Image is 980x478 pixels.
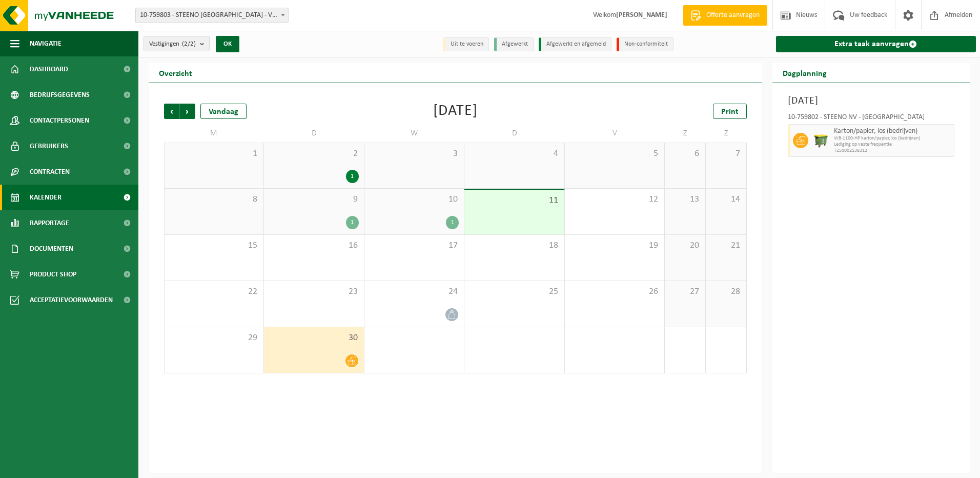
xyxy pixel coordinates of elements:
span: Product Shop [30,262,76,287]
span: 24 [370,286,459,297]
span: Karton/papier, los (bedrijven) [834,127,952,135]
span: Contracten [30,159,70,185]
td: D [264,124,364,143]
h2: Dagplanning [772,63,837,83]
count: (2/2) [182,41,196,47]
li: Non-conformiteit [617,37,673,51]
li: Afgewerkt [494,37,534,51]
span: Rapportage [30,210,69,236]
span: 9 [269,194,358,205]
span: Offerte aanvragen [704,10,762,21]
span: 15 [170,240,258,251]
span: 21 [711,240,741,251]
div: Vandaag [200,104,247,119]
td: M [164,124,264,143]
span: Documenten [30,236,73,262]
span: Volgende [180,104,195,119]
button: Vestigingen(2/2) [144,36,210,51]
span: Contactpersonen [30,108,89,133]
span: 12 [570,194,659,205]
div: 10-759802 - STEENO NV - [GEOGRAPHIC_DATA] [788,114,955,124]
span: 7 [711,148,741,160]
span: 8 [170,194,258,205]
span: Vestigingen [149,36,196,52]
span: 30 [269,332,358,344]
span: WB-1100-HP karton/papier, los (bedrijven) [834,135,952,142]
span: 1 [170,148,258,160]
td: Z [665,124,706,143]
span: 11 [469,195,559,206]
span: 10-759803 - STEENO NV - VICHTE [135,8,289,23]
a: Extra taak aanvragen [776,36,976,52]
span: 19 [570,240,659,251]
td: W [364,124,464,143]
span: 13 [670,194,700,205]
div: 1 [446,216,459,229]
span: 3 [370,148,459,160]
span: 10-759803 - STEENO NV - VICHTE [136,8,288,23]
td: D [464,124,564,143]
span: 18 [469,240,559,251]
span: Lediging op vaste frequentie [834,142,952,148]
td: Z [706,124,747,143]
span: Bedrijfsgegevens [30,82,90,108]
a: Print [713,104,747,119]
span: 27 [670,286,700,297]
span: Dashboard [30,56,68,82]
div: 1 [346,216,359,229]
span: 5 [570,148,659,160]
span: 26 [570,286,659,297]
span: 16 [269,240,358,251]
span: Navigatie [30,31,62,56]
strong: [PERSON_NAME] [616,11,667,19]
span: 20 [670,240,700,251]
span: 10 [370,194,459,205]
span: 28 [711,286,741,297]
span: Gebruikers [30,133,68,159]
span: Vorige [164,104,179,119]
h3: [DATE] [788,93,955,109]
div: 1 [346,170,359,183]
span: Acceptatievoorwaarden [30,287,113,313]
span: 23 [269,286,358,297]
span: 25 [469,286,559,297]
td: V [565,124,665,143]
span: Kalender [30,185,62,210]
span: Print [721,108,739,116]
button: OK [216,36,239,52]
span: 29 [170,332,258,344]
li: Afgewerkt en afgemeld [539,37,611,51]
span: 14 [711,194,741,205]
span: 22 [170,286,258,297]
li: Uit te voeren [443,37,489,51]
img: WB-1100-HPE-GN-50 [813,133,829,148]
h2: Overzicht [149,63,202,83]
a: Offerte aanvragen [683,5,767,26]
span: 4 [469,148,559,160]
span: T250002138312 [834,148,952,154]
span: 2 [269,148,358,160]
div: [DATE] [433,104,478,119]
span: 6 [670,148,700,160]
span: 17 [370,240,459,251]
